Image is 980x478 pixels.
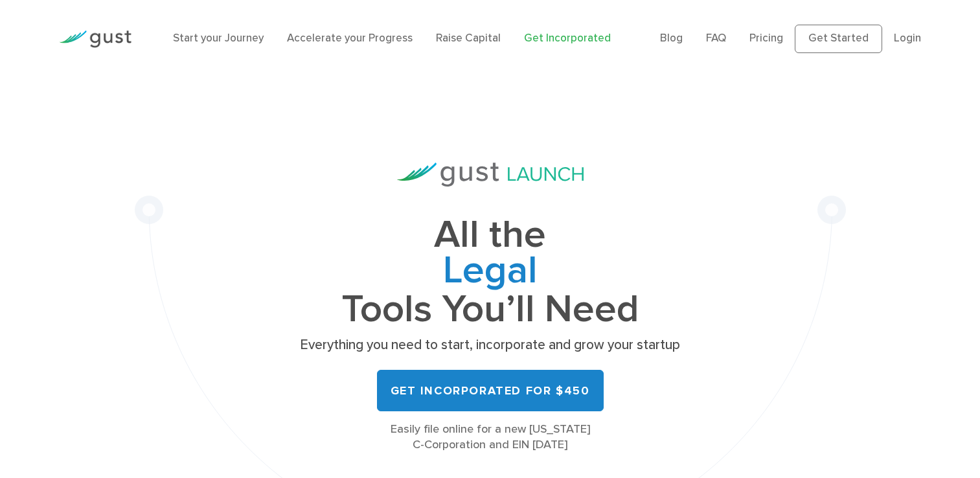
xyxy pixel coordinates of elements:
div: Easily file online for a new [US_STATE] C-Corporation and EIN [DATE] [296,422,685,453]
a: Pricing [749,32,783,45]
a: Raise Capital [436,32,501,45]
a: Accelerate your Progress [287,32,413,45]
a: Blog [660,32,683,45]
a: Login [894,32,921,45]
a: Get Started [795,25,882,53]
a: Get Incorporated for $450 [377,370,604,411]
a: Start your Journey [173,32,264,45]
h1: All the Tools You’ll Need [296,218,685,327]
p: Everything you need to start, incorporate and grow your startup [296,336,685,354]
img: Gust Logo [59,30,131,48]
img: Gust Launch Logo [397,163,584,187]
a: FAQ [706,32,726,45]
span: Legal [296,253,685,292]
a: Get Incorporated [524,32,611,45]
